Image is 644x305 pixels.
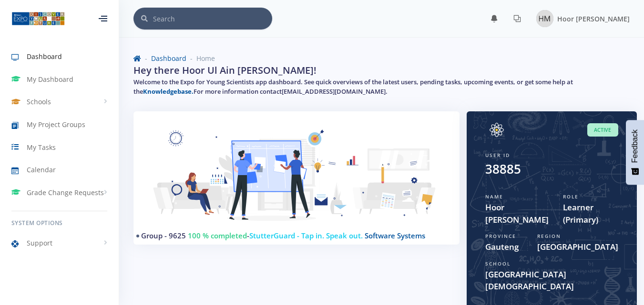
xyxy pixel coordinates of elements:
[143,87,194,96] a: Knowledgebase.
[153,8,272,30] input: Search
[537,241,618,253] span: [GEOGRAPHIC_DATA]
[249,231,363,240] span: StutterGuard - Tap in. Speak out.
[485,233,516,239] span: Province
[485,241,523,253] span: Gauteng
[537,233,561,239] span: Region
[563,193,579,200] span: Role
[563,201,618,226] span: Learner (Primary)
[536,10,553,27] img: Image placeholder
[186,53,215,63] li: Home
[631,129,639,163] span: Feedback
[27,97,51,107] span: Schools
[188,231,247,240] span: 100 % completed
[133,63,317,78] h2: Hey there Hoor Ul Ain [PERSON_NAME]!
[587,123,618,137] span: Active
[145,123,448,237] img: Learner
[133,53,630,63] nav: breadcrumb
[365,231,425,240] span: Software Systems
[11,11,65,26] img: ...
[27,187,104,197] span: Grade Change Requests
[151,54,186,63] a: Dashboard
[27,238,52,248] span: Support
[485,268,618,293] span: [GEOGRAPHIC_DATA][DEMOGRAPHIC_DATA]
[485,152,510,158] span: User ID
[485,201,549,226] span: Hoor [PERSON_NAME]
[27,142,56,152] span: My Tasks
[27,165,56,175] span: Calendar
[485,160,521,178] div: 38885
[27,119,85,129] span: My Project Groups
[11,219,107,227] h6: System Options
[485,193,503,200] span: Name
[141,230,444,241] h4: -
[557,14,630,23] span: Hoor [PERSON_NAME]
[27,74,73,84] span: My Dashboard
[529,8,630,29] a: Image placeholder Hoor [PERSON_NAME]
[133,78,630,96] h5: Welcome to the Expo for Young Scientists app dashboard. See quick overviews of the latest users, ...
[141,231,186,240] a: Group - 9625
[485,260,511,267] span: School
[282,87,386,96] a: [EMAIL_ADDRESS][DOMAIN_NAME]
[626,120,644,185] button: Feedback - Show survey
[485,123,508,137] img: Image placeholder
[27,51,62,61] span: Dashboard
